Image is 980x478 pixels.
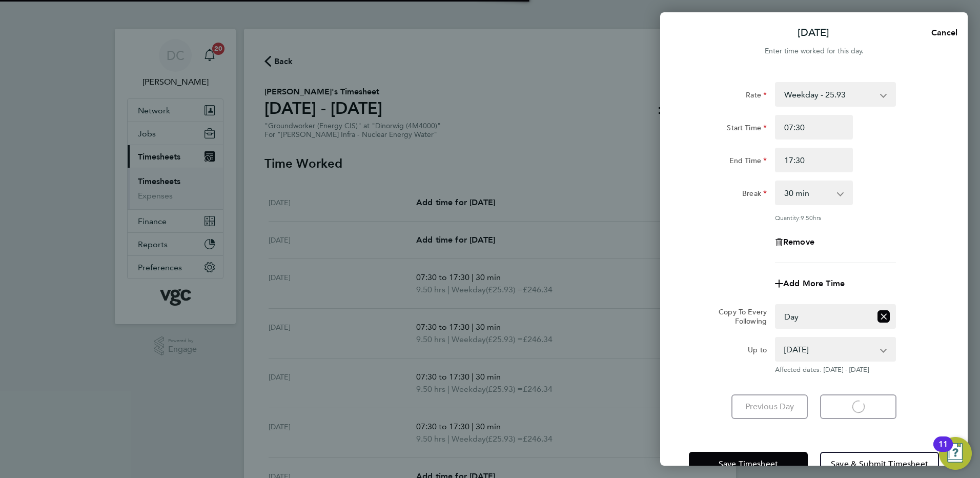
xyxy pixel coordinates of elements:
[775,366,896,374] span: Affected dates: [DATE] - [DATE]
[820,452,939,476] button: Save & Submit Timesheet
[775,280,845,288] button: Add More Time
[727,123,767,135] label: Start Time
[775,213,896,222] div: Quantity: hrs
[915,23,968,43] button: Cancel
[660,45,968,57] div: Enter time worked for this day.
[748,345,767,357] label: Up to
[783,278,845,288] span: Add More Time
[719,459,778,469] span: Save Timesheet
[798,26,829,40] p: [DATE]
[729,156,767,168] label: End Time
[689,452,808,476] button: Save Timesheet
[801,213,813,222] span: 9.50
[746,90,767,103] label: Rate
[775,238,814,246] button: Remove
[939,437,972,470] button: Open Resource Center, 11 new notifications
[742,189,767,201] label: Break
[928,28,957,37] span: Cancel
[775,148,853,172] input: E.g. 18:00
[877,305,890,328] button: Reset selection
[783,237,814,247] span: Remove
[938,444,948,457] div: 11
[710,307,767,326] label: Copy To Every Following
[831,459,928,469] span: Save & Submit Timesheet
[775,115,853,140] input: E.g. 08:00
